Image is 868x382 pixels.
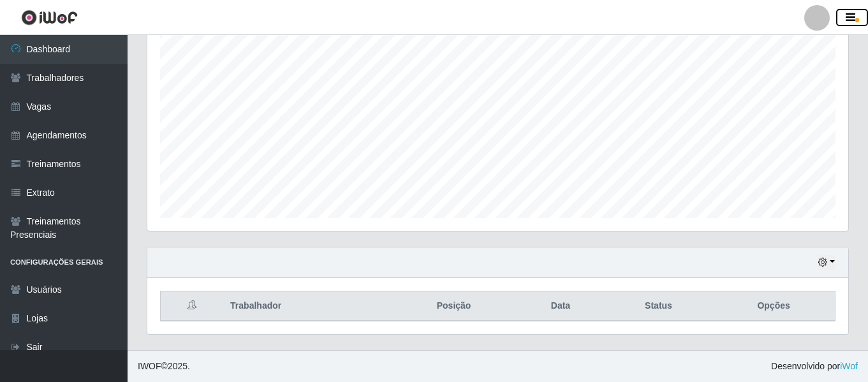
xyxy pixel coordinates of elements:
span: IWOF [138,361,161,371]
img: CoreUI Logo [21,10,78,26]
span: Desenvolvido por [771,360,858,373]
th: Data [517,291,605,321]
a: iWof [840,361,858,371]
th: Posição [391,291,517,321]
th: Trabalhador [223,291,391,321]
span: © 2025 . [138,360,190,373]
th: Status [605,291,712,321]
th: Opções [712,291,835,321]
